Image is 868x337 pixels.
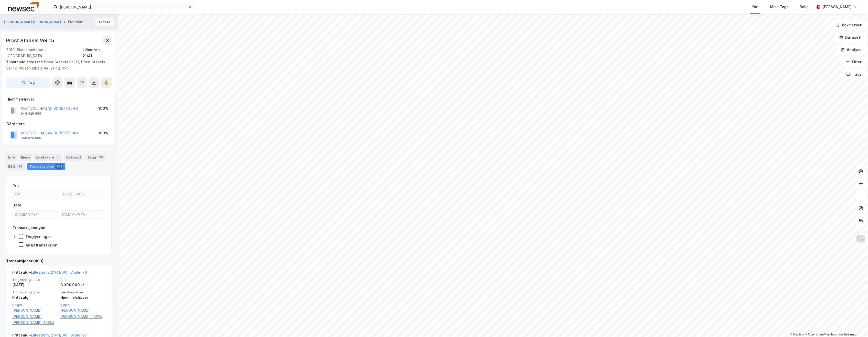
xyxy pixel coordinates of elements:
a: Lillestrøm, 21/41/0/0 - Andel 76 [31,270,87,274]
div: Fritt salg [12,294,57,301]
input: DD.MM.YYYY [13,211,58,218]
div: [PERSON_NAME] [822,4,852,10]
div: 948 026 899 [21,112,41,116]
a: Improve this map [831,333,856,336]
div: Leietakere [34,154,62,161]
div: 100% [98,105,108,112]
div: 5 [55,155,60,160]
div: Gårdeiere [6,121,111,127]
a: [PERSON_NAME] [PERSON_NAME] (100%) [60,307,105,320]
button: Datasett [835,32,866,43]
span: Pris [60,277,105,282]
span: Tinglysningstype [12,290,57,294]
div: Kontrollprogram for chat [842,312,868,337]
input: Søk på adresse, matrikkel, gårdeiere, leietakere eller personer [58,3,188,11]
div: 948 026 899 [21,136,41,140]
span: Tinglysningsdato [12,277,57,282]
div: Bolig [800,4,809,10]
button: [PERSON_NAME] [PERSON_NAME] [4,19,62,25]
div: Mine Tags [770,4,788,10]
a: [PERSON_NAME] [PERSON_NAME] [PERSON_NAME] (100%) [12,307,57,326]
a: Mapbox [790,333,804,336]
div: Prost Stabels Vei 17, Prost Stabels Vei 19, Prost Stabels Vei 21 [6,59,107,71]
div: 403 [55,164,63,169]
button: Filter [841,57,866,67]
div: Transaksjonstype [13,225,45,231]
input: Fra [13,190,58,198]
div: Eiendom [68,19,83,25]
div: Lillestrøm, 21/41 [83,47,112,59]
span: Selger [12,303,57,307]
div: 3 300 000 kr [60,282,105,288]
input: DD.MM.YYYY [60,211,105,218]
div: Prost Stabels Vei 15 [6,36,55,45]
div: Kart [752,4,759,10]
input: Til 5236000 [60,190,105,198]
div: Dato [13,202,21,208]
div: Transaksjoner (403) [6,258,112,264]
div: Transaksjoner [27,163,65,170]
span: Tilhørende adresser: [6,60,44,64]
div: 100% [98,130,108,136]
div: 134 [16,164,23,169]
img: Z [856,234,866,244]
div: Aksjetransaksjon [25,243,57,247]
a: OpenStreetMap [805,333,830,336]
div: Info [6,154,17,161]
div: 2019, Skedsmokorset, [GEOGRAPHIC_DATA] [6,47,83,59]
span: Eierskapstype [60,290,105,294]
div: Fritt salg - [12,269,87,277]
div: Bygg [85,154,106,161]
div: [DATE] [12,282,57,288]
div: Hjemmelshaver [6,96,111,102]
img: newsec-logo.f6e21ccffca1b3a03d2d.png [8,2,39,11]
button: Tilbake [95,18,114,26]
div: Tinglysninger [25,234,51,239]
button: Analyse [836,45,866,55]
div: 110 [97,155,104,160]
div: Eiere [19,154,32,161]
div: Hjemmelshaver [60,294,105,301]
div: Pris [13,183,19,189]
div: ESG [6,163,25,170]
button: Tags [842,69,866,80]
button: Bokmerker [831,20,866,30]
span: Kjøper [60,303,105,307]
iframe: Chat Widget [842,312,868,337]
div: Datasett [64,154,83,161]
button: Tag [6,77,50,88]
